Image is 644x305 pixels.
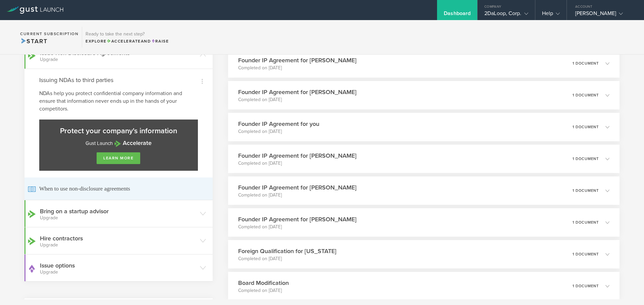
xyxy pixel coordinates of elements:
small: Upgrade [40,216,197,220]
h3: Hire contractors [40,234,197,247]
p: Completed on [DATE] [238,287,289,294]
p: 1 document [573,62,599,65]
p: NDAs help you protect confidential company information and ensure that information never ends up ... [39,90,198,113]
div: 2DaLoop, Corp. [484,10,528,20]
h4: Issuing NDAs to third parties [39,76,198,84]
p: 1 document [573,125,599,129]
p: Completed on [DATE] [238,224,357,230]
h3: Founder IP Agreement for you [238,120,319,128]
a: learn more [97,152,140,164]
div: Dashboard [444,10,471,20]
p: 1 document [573,93,599,97]
p: 1 document [573,157,599,161]
p: Completed on [DATE] [238,96,357,103]
h3: Foreign Qualification for [US_STATE] [238,247,336,255]
strong: Accelerate [123,139,152,147]
p: Completed on [DATE] [238,255,336,262]
p: Completed on [DATE] [238,192,357,199]
span: and [107,39,151,44]
a: When to use non-disclosure agreements [24,177,213,200]
div: Explore [86,38,169,44]
p: 1 document [573,189,599,193]
h3: Issue options [40,261,197,275]
p: 1 document [573,284,599,288]
h3: Founder IP Agreement for [PERSON_NAME] [238,215,357,224]
div: Ready to take the next step?ExploreAccelerateandRaise [82,27,172,48]
small: Upgrade [40,243,197,247]
h3: Issue Non-Disclosure Agreements [40,49,197,62]
h3: Board Modification [238,279,289,287]
p: Gust Launch [46,139,191,147]
small: Upgrade [40,270,197,275]
h3: Ready to take the next step? [86,32,169,36]
h3: Protect your company's information [46,126,191,136]
small: Upgrade [40,57,197,62]
span: When to use non-disclosure agreements [28,177,209,200]
p: Completed on [DATE] [238,128,319,135]
span: Raise [151,39,169,44]
h3: Founder IP Agreement for [PERSON_NAME] [238,151,357,160]
h3: Founder IP Agreement for [PERSON_NAME] [238,183,357,192]
p: Completed on [DATE] [238,65,357,71]
p: Completed on [DATE] [238,160,357,167]
div: Help [542,10,560,20]
h2: Current Subscription [20,32,78,36]
div: [PERSON_NAME] [575,10,632,20]
h3: Founder IP Agreement for [PERSON_NAME] [238,88,357,96]
h3: Founder IP Agreement for [PERSON_NAME] [238,56,357,65]
p: 1 document [573,252,599,256]
p: 1 document [573,221,599,224]
iframe: Chat Widget [610,273,644,305]
span: Accelerate [107,39,141,44]
span: Start [20,37,47,45]
h3: Bring on a startup advisor [40,207,197,220]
